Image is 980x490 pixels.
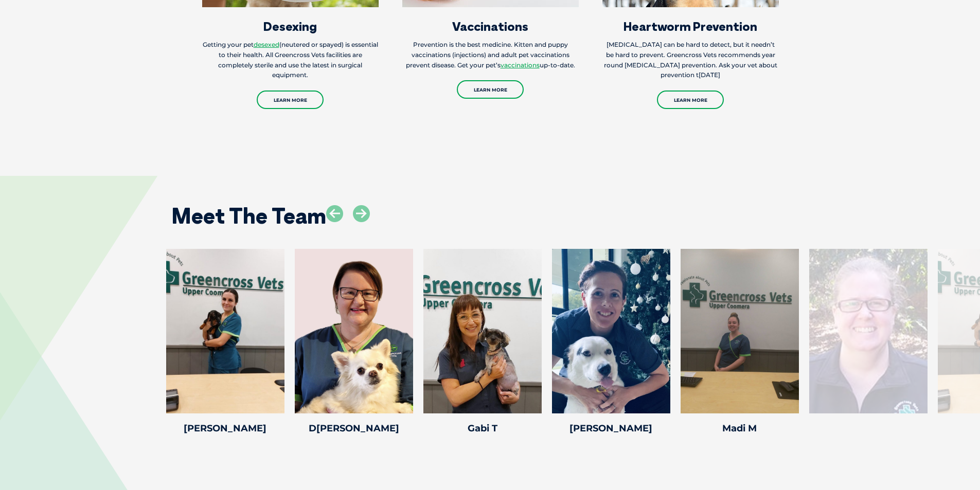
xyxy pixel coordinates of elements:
[254,41,279,48] a: desexed
[202,20,379,32] h3: Desexing
[657,90,724,109] a: Learn More
[602,40,779,81] p: [MEDICAL_DATA] can be hard to detect, but it needn’t be hard to prevent. Greencross Vets recommen...
[166,424,284,433] h4: [PERSON_NAME]
[295,424,413,433] h4: D[PERSON_NAME]
[202,40,379,81] p: Getting your pet (neutered or spayed) is essential to their health. All Greencross Vets facilitie...
[552,424,670,433] h4: [PERSON_NAME]
[402,40,579,70] p: Prevention is the best medicine. Kitten and puppy vaccinations (injections) and adult pet vaccina...
[402,20,579,32] h3: Vaccinations
[501,61,540,69] a: vaccinations
[457,80,524,99] a: Learn More
[171,205,326,227] h2: Meet The Team
[257,90,324,109] a: Learn More
[423,424,542,433] h4: Gabi T
[681,424,799,433] h4: Madi M
[602,20,779,32] h3: Heartworm Prevention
